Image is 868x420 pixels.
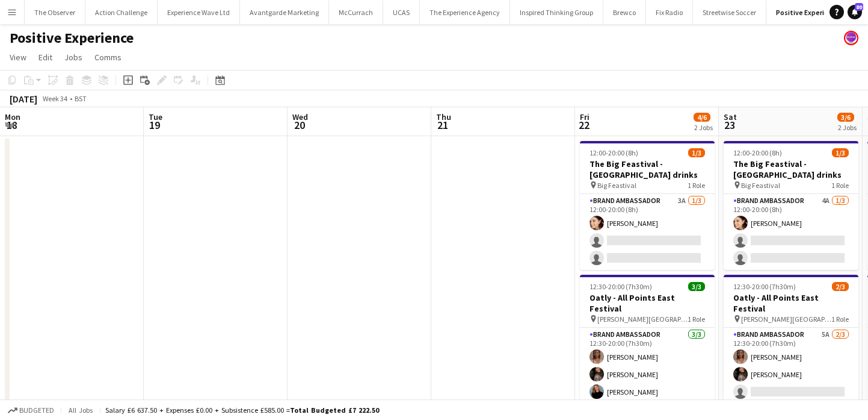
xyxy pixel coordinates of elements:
[597,315,688,324] span: [PERSON_NAME][GEOGRAPHIC_DATA]
[589,148,638,157] span: 12:00-20:00 (8h)
[837,113,854,122] span: 3/6
[158,1,240,24] button: Experience Wave Ltd
[646,1,693,24] button: Fix Radio
[3,118,20,132] span: 18
[580,111,589,122] span: Fri
[436,111,451,122] span: Thu
[694,123,713,132] div: 2 Jobs
[383,1,420,24] button: UCAS
[722,118,737,132] span: 23
[741,315,831,324] span: [PERSON_NAME][GEOGRAPHIC_DATA]
[832,282,849,291] span: 2/3
[724,194,858,270] app-card-role: Brand Ambassador4A1/312:00-20:00 (8h)[PERSON_NAME]
[66,406,95,415] span: All jobs
[75,94,87,103] div: BST
[766,1,851,24] button: Positive Experience
[105,406,379,415] div: Salary £6 637.50 + Expenses £0.00 + Subsistence £585.00 =
[85,1,158,24] button: Action Challenge
[580,194,715,270] app-card-role: Brand Ambassador3A1/312:00-20:00 (8h)[PERSON_NAME]
[149,111,162,122] span: Tue
[733,148,782,157] span: 12:00-20:00 (8h)
[19,406,54,415] span: Budgeted
[10,93,37,105] div: [DATE]
[688,282,705,291] span: 3/3
[724,111,737,122] span: Sat
[90,49,126,65] a: Comms
[291,118,308,132] span: 20
[420,1,510,24] button: The Experience Agency
[688,315,705,324] span: 1 Role
[5,49,31,65] a: View
[10,29,134,47] h1: Positive Experience
[40,94,70,103] span: Week 34
[329,1,383,24] button: McCurrach
[724,158,858,180] h3: The Big Feastival - [GEOGRAPHIC_DATA] drinks
[580,275,715,404] app-job-card: 12:30-20:00 (7h30m)3/3Oatly - All Points East Festival [PERSON_NAME][GEOGRAPHIC_DATA]1 RoleBrand ...
[831,181,849,190] span: 1 Role
[240,1,329,24] button: Avantgarde Marketing
[844,31,858,45] app-user-avatar: Florence Watkinson
[5,111,20,122] span: Mon
[688,181,705,190] span: 1 Role
[597,181,636,190] span: Big Feastival
[290,406,379,415] span: Total Budgeted £7 222.50
[580,141,715,270] app-job-card: 12:00-20:00 (8h)1/3The Big Feastival - [GEOGRAPHIC_DATA] drinks Big Feastival1 RoleBrand Ambassad...
[832,148,849,157] span: 1/3
[694,113,710,122] span: 4/6
[94,52,122,63] span: Comms
[10,52,26,63] span: View
[34,49,57,65] a: Edit
[589,282,652,291] span: 12:30-20:00 (7h30m)
[724,328,858,404] app-card-role: Brand Ambassador5A2/312:30-20:00 (7h30m)[PERSON_NAME][PERSON_NAME]
[64,52,82,63] span: Jobs
[434,118,451,132] span: 21
[580,292,715,314] h3: Oatly - All Points East Festival
[741,181,780,190] span: Big Feastival
[510,1,603,24] button: Inspired Thinking Group
[733,282,796,291] span: 12:30-20:00 (7h30m)
[292,111,308,122] span: Wed
[838,123,857,132] div: 2 Jobs
[688,148,705,157] span: 1/3
[580,158,715,180] h3: The Big Feastival - [GEOGRAPHIC_DATA] drinks
[147,118,162,132] span: 19
[848,5,862,19] a: 80
[60,49,87,65] a: Jobs
[38,52,52,63] span: Edit
[724,292,858,314] h3: Oatly - All Points East Festival
[855,3,863,11] span: 80
[831,315,849,324] span: 1 Role
[693,1,766,24] button: Streetwise Soccer
[580,328,715,404] app-card-role: Brand Ambassador3/312:30-20:00 (7h30m)[PERSON_NAME][PERSON_NAME][PERSON_NAME]
[25,1,85,24] button: The Observer
[578,118,589,132] span: 22
[6,404,56,417] button: Budgeted
[724,275,858,404] app-job-card: 12:30-20:00 (7h30m)2/3Oatly - All Points East Festival [PERSON_NAME][GEOGRAPHIC_DATA]1 RoleBrand ...
[724,141,858,270] app-job-card: 12:00-20:00 (8h)1/3The Big Feastival - [GEOGRAPHIC_DATA] drinks Big Feastival1 RoleBrand Ambassad...
[603,1,646,24] button: Brewco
